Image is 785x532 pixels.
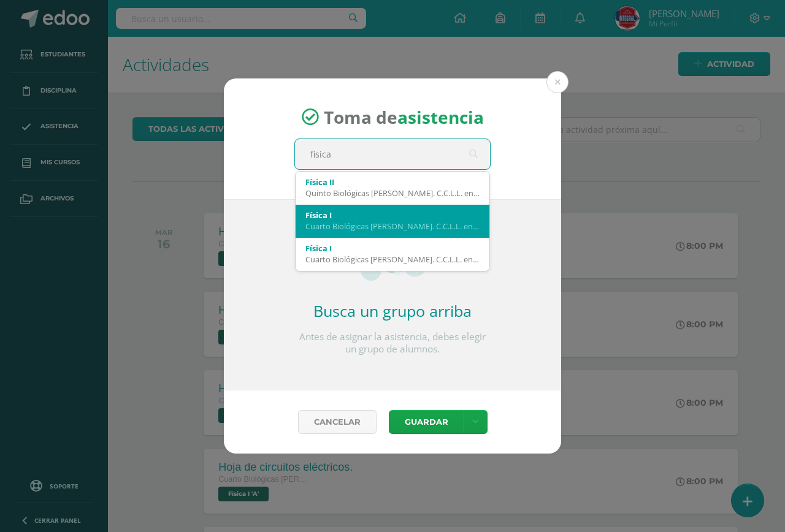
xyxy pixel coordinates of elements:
[305,221,480,232] div: Cuarto Biológicas [PERSON_NAME]. C.C.L.L. en Ciencias Biológicas 'B'
[397,105,484,129] strong: asistencia
[324,105,484,129] span: Toma de
[546,71,569,93] button: Close (Esc)
[305,177,480,188] div: Física II
[389,410,464,434] button: Guardar
[294,331,491,355] p: Antes de asignar la asistencia, debes elegir un grupo de alumnos.
[305,210,480,221] div: Física I
[305,254,480,265] div: Cuarto Biológicas [PERSON_NAME]. C.C.L.L. en Ciencias Biológicas 'A'
[295,139,490,169] input: Busca un grado o sección aquí...
[305,188,480,199] div: Quinto Biológicas [PERSON_NAME]. C.C.L.L. en Ciencias Biológicas 'A'
[305,243,480,254] div: Física I
[294,300,491,321] h2: Busca un grupo arriba
[298,410,377,434] a: Cancelar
